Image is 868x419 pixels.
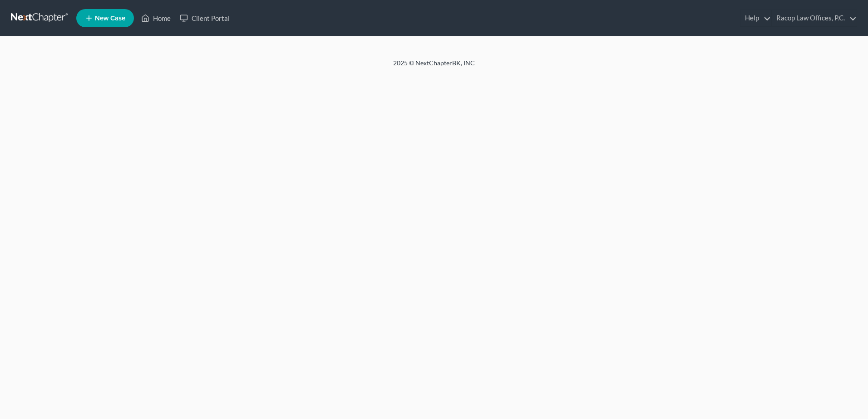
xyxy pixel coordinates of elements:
[772,10,857,26] a: Racop Law Offices, P.C.
[76,9,134,27] new-legal-case-button: New Case
[175,58,693,75] div: 2025 © NextChapterBK, INC
[740,10,771,26] a: Help
[137,10,175,26] a: Home
[175,10,234,26] a: Client Portal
